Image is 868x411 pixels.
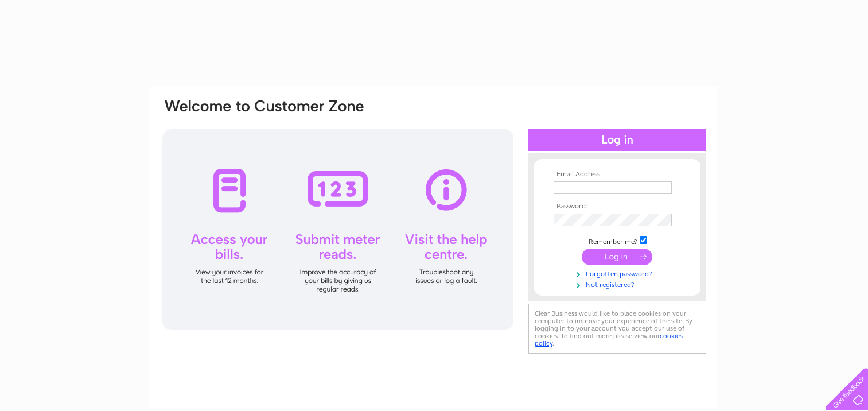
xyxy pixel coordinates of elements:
[554,278,684,289] a: Not registered?
[554,267,684,278] a: Forgotten password?
[551,170,684,179] th: Email Address:
[528,304,706,354] div: Clear Business would like to place cookies on your computer to improve your experience of the sit...
[535,332,683,347] a: cookies policy
[551,203,684,211] th: Password:
[582,249,652,265] input: Submit
[551,235,684,246] td: Remember me?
